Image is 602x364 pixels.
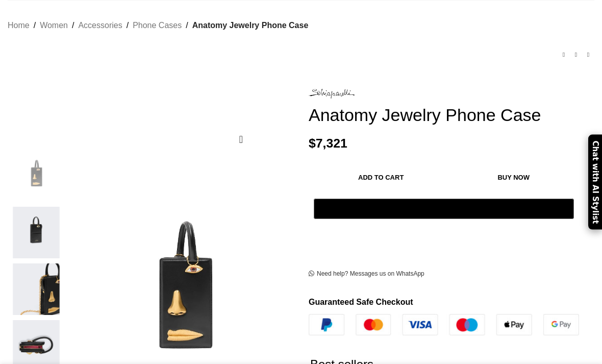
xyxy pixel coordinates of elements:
span: Anatomy Jewelry Phone Case [192,19,309,32]
bdi: 7,321 [309,136,347,150]
button: Buy now [453,167,574,188]
img: Schiaparelli [309,89,355,99]
strong: Guaranteed Safe Checkout [309,298,413,306]
nav: Breadcrumb [8,19,308,32]
img: Anatomy Jewelry Phone Case [5,151,67,202]
h1: Anatomy Jewelry Phone Case [309,105,594,126]
a: Previous product [558,49,570,61]
span: $ [309,136,316,150]
a: Accessories [78,19,122,32]
a: Next product [582,49,594,61]
a: Need help? Messages us on WhatsApp [309,270,424,278]
a: Home [8,19,30,32]
a: Phone Cases [133,19,182,32]
a: Women [40,19,68,32]
button: Add to cart [314,167,448,188]
button: Pay with GPay [314,199,574,219]
img: guaranteed-safe-checkout-bordered.j [309,314,579,335]
iframe: Secure express checkout frame [312,225,576,249]
img: Schiaparelli bag [5,263,67,315]
img: Schiaparelli bags [5,207,67,258]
